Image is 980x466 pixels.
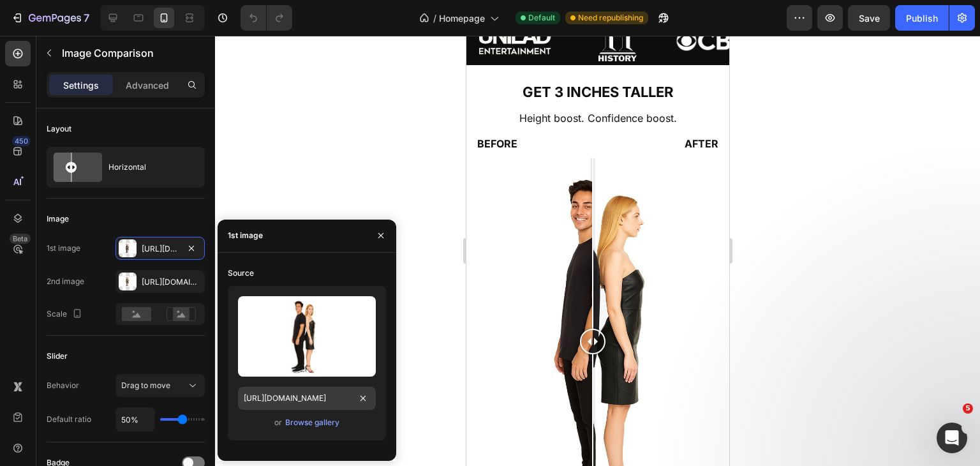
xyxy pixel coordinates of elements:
h2: BEFORE [10,99,131,117]
p: Advanced [126,79,169,92]
h2: AFTER [131,99,253,117]
iframe: Intercom live chat [937,423,967,453]
span: Homepage [439,11,485,25]
p: 7 [84,10,89,26]
div: Browse gallery [285,417,339,428]
span: / [433,11,436,25]
button: Drag to move [115,374,205,397]
button: Save [848,5,890,31]
p: Settings [63,79,99,92]
h2: Get 3 inches taller [10,45,253,68]
span: Drag to move [121,380,170,390]
span: or [274,415,282,430]
button: 7 [5,5,95,31]
p: Height boost. Confidence boost. [11,75,252,90]
div: Source [228,267,254,279]
div: 1st image [47,243,80,254]
button: Browse gallery [285,416,340,429]
div: [URL][DOMAIN_NAME] [142,243,179,255]
div: Scale [47,306,85,323]
div: Undo/Redo [241,5,292,31]
div: 1st image [228,230,263,241]
iframe: Design area [466,36,729,466]
div: Slider [47,350,68,362]
div: Layout [47,123,71,135]
div: Default ratio [47,414,91,425]
div: 450 [12,136,31,146]
div: [URL][DOMAIN_NAME] [142,276,202,288]
span: 5 [963,403,973,414]
input: https://example.com/image.jpg [238,387,376,410]
div: Image [47,213,69,225]
div: 2nd image [47,276,84,287]
span: Need republishing [578,12,643,24]
p: Image Comparison [62,45,200,61]
div: Publish [906,11,938,25]
span: Save [859,13,880,24]
input: Auto [116,408,154,431]
div: Behavior [47,380,79,391]
img: preview-image [238,296,376,377]
button: Publish [895,5,949,31]
div: Beta [10,234,31,244]
div: Horizontal [108,153,186,182]
span: Default [528,12,555,24]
